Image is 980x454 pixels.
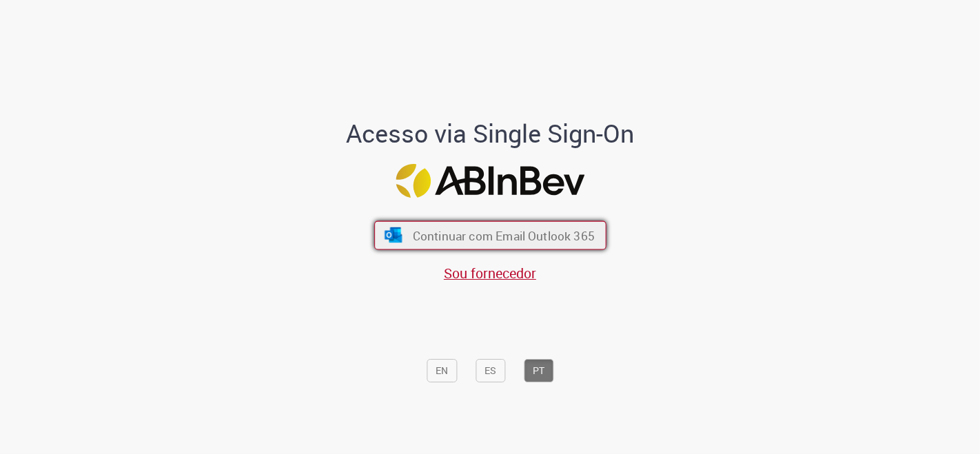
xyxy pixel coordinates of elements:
[383,227,403,243] img: ícone Azure/Microsoft 360
[374,221,606,250] button: ícone Azure/Microsoft 360 Continuar com Email Outlook 365
[396,164,584,198] img: Logo ABInBev
[444,264,536,282] a: Sou fornecedor
[476,359,505,382] button: ES
[299,120,682,147] h1: Acesso via Single Sign-On
[412,227,594,243] span: Continuar com Email Outlook 365
[427,359,457,382] button: EN
[524,359,553,382] button: PT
